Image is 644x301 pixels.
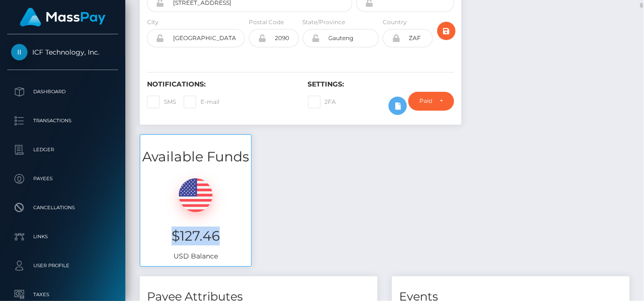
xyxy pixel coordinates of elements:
a: Cancellations [7,196,118,220]
label: SMS [147,96,176,108]
img: USD.png [179,178,213,212]
img: ICF Technology, Inc. [11,44,27,60]
a: Links [7,225,118,249]
a: Dashboard [7,80,118,104]
label: Country [383,18,407,27]
label: City [147,18,159,27]
p: Payees [11,172,114,186]
h3: Available Funds [140,147,251,166]
h3: $127.46 [148,227,244,245]
div: Paid by MassPay [419,97,432,105]
a: Payees [7,167,118,191]
p: Cancellations [11,201,114,215]
p: Links [11,229,114,244]
div: USD Balance [140,166,251,266]
h6: Notifications: [147,80,294,88]
a: User Profile [7,254,118,278]
h6: Settings: [308,80,455,88]
a: Transactions [7,109,118,133]
p: User Profile [11,258,114,273]
a: Ledger [7,138,118,162]
p: Transactions [11,114,114,128]
label: Postal Code [249,18,284,27]
img: MassPay Logo [20,8,106,27]
label: 2FA [308,96,336,108]
label: State/Province [303,18,346,27]
label: E-mail [184,96,219,108]
span: ICF Technology, Inc. [7,48,118,57]
p: Ledger [11,143,114,157]
button: Paid by MassPay [408,92,454,110]
p: Dashboard [11,85,114,99]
